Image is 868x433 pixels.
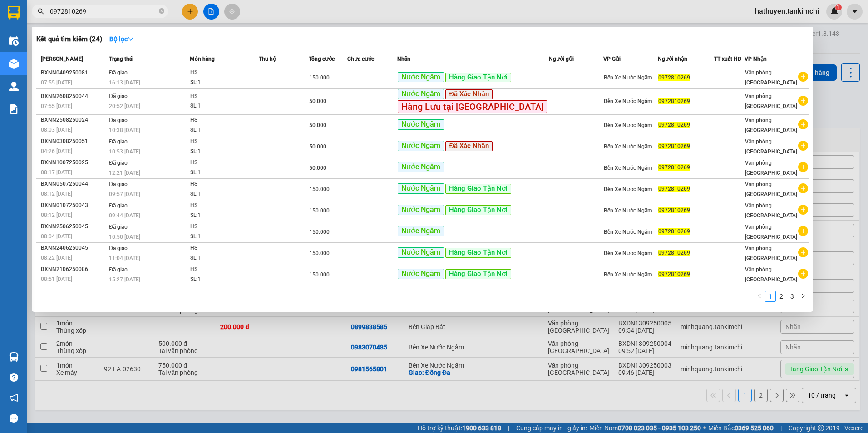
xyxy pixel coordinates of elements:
span: 50.000 [309,143,326,150]
span: Nhãn [397,56,410,62]
h3: Kết quả tìm kiếm ( 24 ) [36,34,102,44]
span: TT xuất HĐ [714,56,742,62]
div: HS [190,92,258,102]
span: Nước Ngầm [398,226,444,236]
span: Văn phòng [GEOGRAPHIC_DATA] [745,202,797,219]
span: down [128,36,134,42]
span: notification [10,394,18,402]
div: BXNN2106250086 [41,265,106,274]
span: 08:12 [DATE] [41,191,72,197]
span: 50.000 [309,165,326,171]
div: HS [190,158,258,168]
div: SL: 1 [190,101,258,111]
li: Next Page [798,291,809,302]
div: SL: 1 [190,253,258,263]
span: Bến Xe Nước Ngầm [604,186,652,192]
span: Đã giao [109,69,128,76]
div: SL: 1 [190,147,258,157]
span: Đã giao [109,117,128,123]
span: plus-circle [798,141,808,151]
span: Tổng cước [309,56,335,62]
span: Thu hộ [259,56,276,62]
span: 0972810269 [658,74,690,81]
span: 09:44 [DATE] [109,212,140,219]
span: 07:55 [DATE] [41,103,72,109]
span: Văn phòng [GEOGRAPHIC_DATA] [745,93,797,109]
span: close-circle [159,7,164,16]
span: 0972810269 [658,228,690,235]
span: 150.000 [309,271,330,278]
div: SL: 1 [190,125,258,135]
span: 50.000 [309,98,326,104]
span: 0972810269 [658,207,690,213]
div: SL: 1 [190,168,258,178]
img: warehouse-icon [9,36,19,46]
span: Hàng Giao Tận Nơi [445,248,511,258]
div: SL: 1 [190,211,258,221]
span: Văn phòng [GEOGRAPHIC_DATA] [745,117,797,133]
span: Nước Ngầm [398,89,444,99]
span: 15:27 [DATE] [109,276,140,283]
span: 0972810269 [658,98,690,104]
img: warehouse-icon [9,82,19,91]
span: Chưa cước [347,56,374,62]
span: Bến Xe Nước Ngầm [604,98,652,104]
span: Bến Xe Nước Ngầm [604,122,652,128]
span: Văn phòng [GEOGRAPHIC_DATA] [745,138,797,155]
span: 08:03 [DATE] [41,127,72,133]
span: Đã giao [109,93,128,99]
span: Đã Xác Nhận [445,89,493,99]
div: BXNN0507250044 [41,179,106,189]
span: 08:22 [DATE] [41,255,72,261]
span: close-circle [159,8,164,14]
span: right [800,293,806,299]
span: Nước Ngầm [398,162,444,172]
span: Đã giao [109,245,128,251]
span: [PERSON_NAME] [41,56,83,62]
span: Người gửi [549,56,574,62]
span: Bến Xe Nước Ngầm [604,250,652,256]
span: plus-circle [798,269,808,279]
span: question-circle [10,373,18,382]
div: HS [190,179,258,189]
span: Văn phòng [GEOGRAPHIC_DATA] [745,266,797,283]
span: message [10,414,18,423]
img: logo-vxr [8,6,20,20]
span: plus-circle [798,226,808,236]
span: VP Nhận [745,56,767,62]
span: Đã giao [109,224,128,230]
span: 0972810269 [658,143,690,149]
span: Món hàng [190,56,215,62]
span: 0972810269 [658,164,690,171]
div: BXNN0409250081 [41,68,106,78]
div: SL: 1 [190,189,258,199]
span: 08:04 [DATE] [41,233,72,240]
span: Hàng Lưu tại [GEOGRAPHIC_DATA] [398,100,547,113]
strong: Bộ lọc [109,35,134,43]
a: 2 [776,291,786,301]
div: SL: 1 [190,275,258,285]
span: Hàng Giao Tận Nơi [445,184,511,194]
span: Văn phòng [GEOGRAPHIC_DATA] [745,69,797,86]
div: HS [190,222,258,232]
span: 10:53 [DATE] [109,148,140,155]
span: Bến Xe Nước Ngầm [604,207,652,214]
span: Nước Ngầm [398,72,444,83]
span: Bến Xe Nước Ngầm [604,143,652,150]
button: right [798,291,809,302]
span: Đã giao [109,181,128,187]
span: 10:50 [DATE] [109,234,140,240]
span: left [757,293,762,299]
span: Bến Xe Nước Ngầm [604,271,652,278]
div: BXNN2406250045 [41,243,106,253]
span: 12:21 [DATE] [109,170,140,176]
div: HS [190,265,258,275]
div: SL: 1 [190,78,258,88]
span: plus-circle [798,247,808,257]
span: 16:13 [DATE] [109,79,140,86]
a: 1 [765,291,775,301]
span: 0972810269 [658,122,690,128]
span: 08:12 [DATE] [41,212,72,218]
img: solution-icon [9,104,19,114]
span: Đã Xác Nhận [445,141,493,151]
